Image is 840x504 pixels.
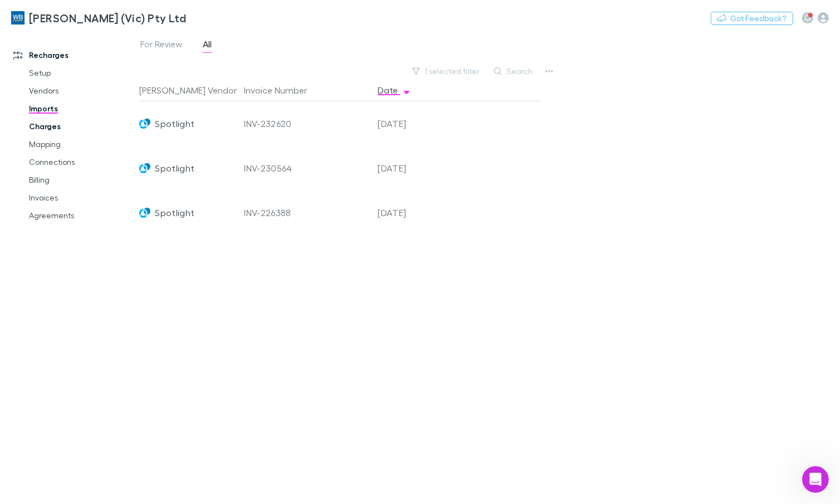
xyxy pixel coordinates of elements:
[11,11,25,25] img: William Buck (Vic) Pty Ltd's Logo
[49,176,205,209] div: Hi, could you please check if this was imported successfully? the invoice isn't in the charges ta...
[53,365,62,374] button: Upload attachment
[18,100,145,118] a: Imports
[18,207,145,224] a: Agreements
[18,135,145,153] a: Mapping
[9,341,213,360] textarea: Message…
[139,79,250,101] button: [PERSON_NAME] Vendor
[18,325,185,345] b: If it's not in Imports, common reasons include:
[244,79,320,101] button: Invoice Number
[18,153,145,171] a: Connections
[9,135,214,169] div: Nathaniel says…
[373,101,440,146] div: [DATE]
[18,171,145,189] a: Billing
[29,11,186,25] h3: [PERSON_NAME] (Vic) Pty Ltd
[244,146,369,190] div: INV-230564
[18,118,145,135] a: Charges
[203,38,212,53] span: All
[35,365,44,374] button: Gif picker
[9,43,183,100] div: Hi there! You're speaking with Rechargly AI Agent. I'm well trained and ready to assist you [DATE...
[140,38,183,53] span: For Review
[9,43,214,101] div: Rechargly says…
[18,189,145,207] a: Invoices
[9,169,214,224] div: Nathaniel says…
[17,365,26,374] button: Emoji picker
[54,11,98,19] h1: Rechargly
[139,207,150,218] img: Spotlight's Logo
[139,163,150,174] img: Spotlight's Logo
[18,270,151,278] b: First, check the Imports page:
[18,82,145,100] a: Vendors
[4,4,193,31] a: [PERSON_NAME] (Vic) Pty Ltd
[174,4,196,26] button: Home
[378,79,411,101] button: Date
[32,6,50,24] img: Profile image for Rechargly
[81,309,90,318] a: Source reference 12749394:
[373,146,440,190] div: [DATE]
[18,231,205,263] div: I can't check your specific invoice status, but I can guide you on how to verify if invoice INV-2...
[2,46,145,64] a: Recharges
[191,360,209,378] button: Send a message…
[54,286,106,295] a: Imports page
[802,466,829,493] iframe: Intercom live chat
[40,169,214,216] div: Hi, could you please check if this was imported successfully? the invoice isn't in the charges ta...
[711,12,793,25] button: Got Feedback?
[155,146,194,190] span: Spotlight
[373,190,440,235] div: [DATE]
[9,101,214,135] div: Rechargly says…
[139,118,150,129] img: Spotlight's Logo
[244,101,369,146] div: INV-232620
[196,4,216,25] div: Close
[7,4,28,26] button: go back
[244,190,369,235] div: INV-226388
[489,65,539,78] button: Search
[18,108,80,119] div: How can I help?
[18,50,174,94] div: Hi there! You're speaking with Rechargly AI Agent. I'm well trained and ready to assist you [DATE...
[407,65,486,78] button: 1 selected filter
[18,286,205,319] div: Go to the in your Rechargly account. If the invoice isn't listed there, it was never received.
[18,64,145,82] a: Setup
[155,190,194,235] span: Spotlight
[9,101,89,126] div: How can I help?
[155,101,194,146] span: Spotlight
